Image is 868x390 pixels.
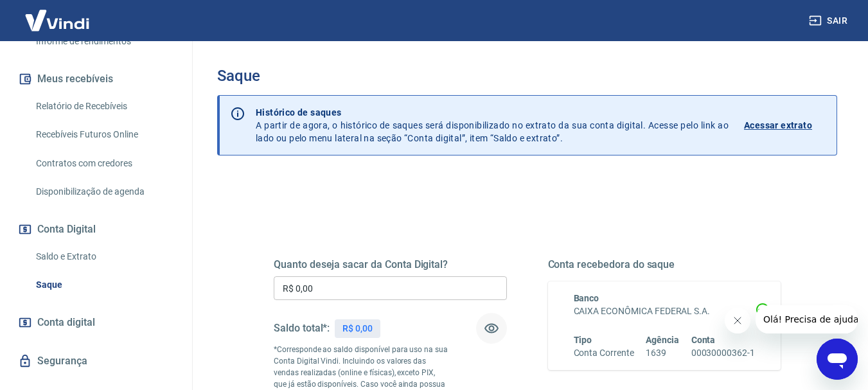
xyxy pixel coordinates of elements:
h5: Conta recebedora do saque [548,258,781,271]
a: Conta digital [15,308,177,337]
p: R$ 0,00 [342,322,373,335]
h6: Conta Corrente [574,346,634,360]
p: Histórico de saques [256,106,729,119]
span: Olá! Precisa de ajuda? [8,9,108,19]
a: Saldo e Extrato [31,244,177,270]
a: Saque [31,272,177,298]
a: Recebíveis Futuros Online [31,121,177,148]
button: Conta Digital [15,215,177,244]
span: Conta digital [37,314,95,332]
h6: 00030000362-1 [691,346,755,360]
button: Meus recebíveis [15,65,177,93]
iframe: Fechar mensagem [725,308,750,333]
p: Acessar extrato [744,119,812,132]
a: Acessar extrato [744,106,826,145]
img: Vindi [15,1,99,40]
h5: Quanto deseja sacar da Conta Digital? [274,258,507,271]
a: Contratos com credores [31,150,177,177]
span: Conta [691,335,716,345]
iframe: Mensagem da empresa [756,305,858,333]
a: Disponibilização de agenda [31,179,177,205]
span: Banco [574,293,599,303]
button: Sair [806,9,853,33]
a: Informe de rendimentos [31,28,177,55]
a: Segurança [15,347,177,375]
h6: 1639 [646,346,679,360]
span: Tipo [574,335,592,345]
h6: CAIXA ECONÔMICA FEDERAL S.A. [574,305,756,318]
p: A partir de agora, o histórico de saques será disponibilizado no extrato da sua conta digital. Ac... [256,106,729,145]
span: Agência [646,335,679,345]
h5: Saldo total*: [274,322,330,335]
iframe: Botão para abrir a janela de mensagens [817,339,858,380]
a: Relatório de Recebíveis [31,93,177,120]
h3: Saque [217,67,837,85]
